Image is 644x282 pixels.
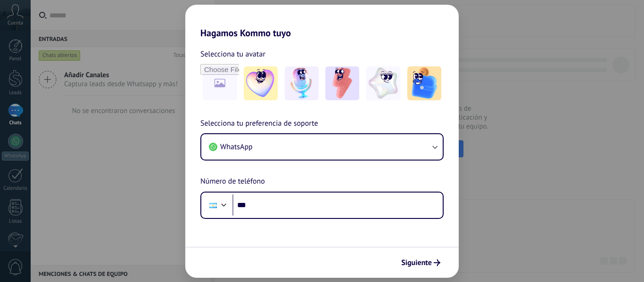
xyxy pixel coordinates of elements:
[200,48,265,60] span: Selecciona tu avatar
[204,195,222,215] div: Argentina: + 54
[397,255,445,271] button: Siguiente
[185,5,459,39] h2: Hagamos Kommo tuyo
[200,118,318,130] span: Selecciona tu preferencia de soporte
[285,66,319,100] img: -2.jpeg
[220,142,253,152] span: WhatsApp
[325,66,359,100] img: -3.jpeg
[401,259,432,266] span: Siguiente
[407,66,441,100] img: -5.jpeg
[200,176,265,188] span: Número de teléfono
[201,134,443,160] button: WhatsApp
[244,66,278,100] img: -1.jpeg
[366,66,400,100] img: -4.jpeg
